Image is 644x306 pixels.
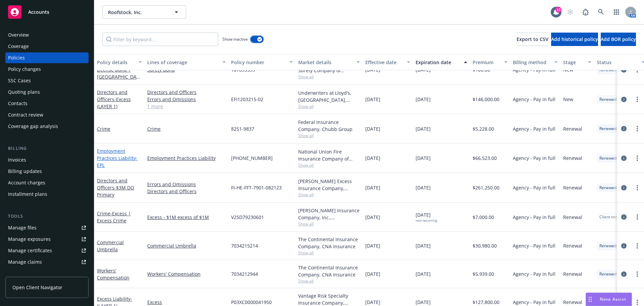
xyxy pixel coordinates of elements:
[365,59,403,66] div: Effective date
[586,293,632,306] button: Nova Assist
[620,125,628,133] a: circleInformation
[633,213,641,221] a: more
[5,234,89,245] span: Manage exposures
[231,155,273,162] span: [PHONE_NUMBER]
[8,41,29,52] div: Coverage
[298,192,360,198] span: Show all
[5,213,89,220] div: Tools
[599,185,616,191] span: Renewed
[517,36,548,42] span: Export to CSV
[633,125,641,133] a: more
[147,155,226,162] a: Employment Practices Liability
[28,9,49,15] span: Accounts
[513,155,555,162] span: Agency - Pay in full
[231,270,258,277] span: 7034212944
[563,59,584,66] div: Stage
[416,299,431,306] span: [DATE]
[5,98,89,109] a: Contacts
[8,52,25,63] div: Policies
[298,103,360,109] span: Show all
[5,41,89,52] a: Coverage
[599,271,616,277] span: Renewed
[228,54,296,70] button: Policy number
[147,89,226,96] a: Directors and Officers
[365,184,380,191] span: [DATE]
[555,7,561,13] div: 13
[298,89,360,103] div: Underwriters at Lloyd's, [GEOGRAPHIC_DATA], [PERSON_NAME] of [GEOGRAPHIC_DATA], RT Specialty Insu...
[298,250,360,256] span: Show all
[8,268,40,279] div: Manage BORs
[5,64,89,75] a: Policy changes
[473,299,499,306] span: $127,800.00
[563,5,577,19] a: Start snowing
[363,54,413,70] button: Effective date
[94,54,145,70] button: Policy details
[5,268,89,279] a: Manage BORs
[365,242,380,249] span: [DATE]
[473,155,497,162] span: $66,523.00
[8,75,31,86] div: SSC Cases
[97,177,134,198] a: Directors and Officers
[298,133,360,138] span: Show all
[473,96,499,103] span: $146,000.00
[551,36,598,42] span: Add historical policy
[599,243,616,249] span: Renewed
[5,110,89,120] a: Contract review
[147,125,226,132] a: Crime
[298,221,360,227] span: Show all
[8,257,42,267] div: Manage claims
[298,119,360,133] div: Federal Insurance Company, Chubb Group
[231,125,254,132] span: 8251-9837
[298,236,360,250] div: The Continental Insurance Company, CNA Insurance
[473,270,494,277] span: $5,939.00
[231,184,282,191] span: FI-HE-FFT-7901-082123
[8,222,37,233] div: Manage files
[620,213,628,221] a: circleInformation
[102,33,218,46] input: Filter by keyword...
[97,210,131,224] a: Crime
[610,5,623,19] a: Switch app
[620,154,628,162] a: circleInformation
[599,126,616,132] span: Renewed
[586,293,594,306] div: Drag to move
[108,9,166,16] span: Roofstock, Inc.
[147,214,226,221] a: Excess - $1M excess of $1M
[600,296,626,302] span: Nova Assist
[145,54,228,70] button: Lines of coverage
[365,270,380,277] span: [DATE]
[513,184,555,191] span: Agency - Pay in full
[416,96,431,103] span: [DATE]
[620,184,628,192] a: circleInformation
[365,214,380,221] span: [DATE]
[97,89,131,110] a: Directors and Officers
[563,155,582,162] span: Renewal
[97,184,134,198] span: - $3M DO Primary
[597,59,638,66] div: Status
[563,299,582,306] span: Renewal
[413,54,470,70] button: Expiration date
[97,148,138,168] a: Employment Practices Liability
[298,178,360,192] div: [PERSON_NAME] Excess Insurance Company, [PERSON_NAME] Insurance Group, RT Specialty Insurance Ser...
[296,54,363,70] button: Market details
[298,207,360,221] div: [PERSON_NAME] Insurance Company, Inc., [PERSON_NAME] Group
[8,87,40,97] div: Quoting plans
[365,155,380,162] span: [DATE]
[365,96,380,103] span: [DATE]
[416,184,431,191] span: [DATE]
[416,218,437,223] div: non-recurring
[97,239,124,253] a: Commercial Umbrella
[5,166,89,177] a: Billing updates
[8,110,43,120] div: Contract review
[599,214,636,220] span: Client not renewing
[8,166,42,177] div: Billing updates
[8,155,26,165] div: Invoices
[601,33,636,46] button: Add BOR policy
[147,181,226,188] a: Errors and Omissions
[147,188,226,195] a: Directors and Officers
[298,148,360,162] div: National Union Fire Insurance Company of [GEOGRAPHIC_DATA], [GEOGRAPHIC_DATA], AIG
[102,5,186,19] button: Roofstock, Inc.
[563,242,582,249] span: Renewal
[231,214,264,221] span: V25D79230601
[5,52,89,63] a: Policies
[579,5,592,19] a: Report a Bug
